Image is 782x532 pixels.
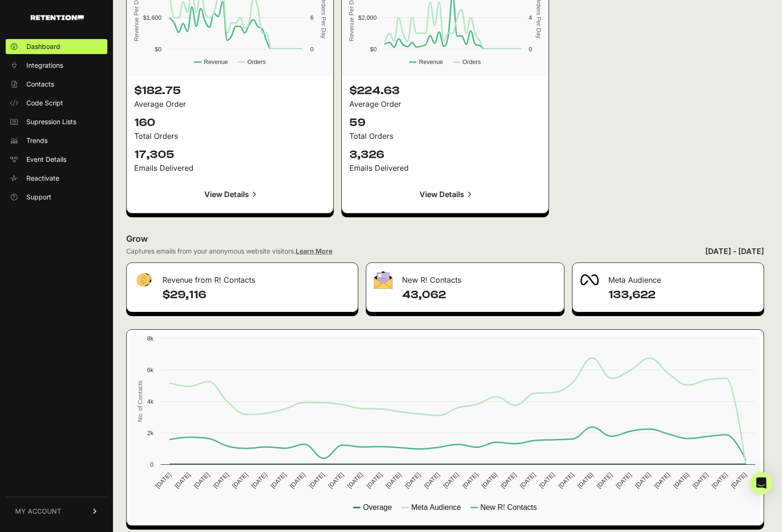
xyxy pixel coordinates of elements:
[147,429,153,437] text: 2k
[26,117,76,127] span: Supression Lists
[26,155,66,164] span: Event Details
[310,14,314,21] text: 6
[6,77,107,92] a: Contacts
[15,507,61,516] span: MY ACCOUNT
[6,171,107,186] a: Reactivate
[423,471,441,490] text: [DATE]
[134,98,326,110] div: Average Order
[269,471,288,490] text: [DATE]
[365,471,383,490] text: [DATE]
[366,263,564,291] div: New R! Contacts
[155,46,161,53] text: $0
[729,471,748,490] text: [DATE]
[538,471,556,490] text: [DATE]
[349,147,541,162] p: 3,326
[6,58,107,73] a: Integrations
[705,246,764,257] div: [DATE] - [DATE]
[595,471,613,490] text: [DATE]
[691,471,709,490] text: [DATE]
[126,246,332,256] div: Captures emails from your anonymous website visitors.
[137,381,144,422] text: No. of Contacts
[710,471,729,490] text: [DATE]
[150,461,153,468] text: 0
[26,136,48,145] span: Trends
[653,471,671,490] text: [DATE]
[346,471,364,490] text: [DATE]
[349,98,541,110] div: Average Order
[529,14,532,21] text: 4
[6,133,107,148] a: Trends
[143,14,161,21] text: $1,600
[500,471,518,490] text: [DATE]
[296,247,332,255] a: Learn More
[419,58,443,65] text: Revenue
[529,46,532,53] text: 0
[134,271,153,289] img: fa-dollar-13500eef13a19c4ab2b9ed9ad552e47b0d9fc28b02b83b90ba0e00f96d6372e9.png
[462,58,481,65] text: Orders
[134,130,326,142] div: Total Orders
[442,471,460,490] text: [DATE]
[310,46,314,53] text: 0
[634,471,652,490] text: [DATE]
[134,183,326,206] a: View Details
[134,147,326,162] p: 17,305
[614,471,633,490] text: [DATE]
[750,472,773,494] div: Open Intercom Messenger
[6,190,107,205] a: Support
[349,162,541,174] div: Emails Delivered
[31,15,84,20] img: Retention.com
[349,115,541,130] p: 59
[384,471,403,490] text: [DATE]
[370,46,377,53] text: $0
[6,95,107,111] a: Code Script
[518,471,537,490] text: [DATE]
[608,287,756,302] h4: 133,622
[358,14,377,21] text: $2,000
[402,287,556,302] h4: 43,062
[134,115,326,130] p: 160
[327,471,345,490] text: [DATE]
[461,471,479,490] text: [DATE]
[6,39,107,54] a: Dashboard
[127,263,358,291] div: Revenue from R! Contacts
[349,130,541,142] div: Total Orders
[480,471,499,490] text: [DATE]
[147,366,153,373] text: 6k
[126,232,764,246] h2: Grow
[204,58,228,65] text: Revenue
[26,42,60,51] span: Dashboard
[288,471,306,490] text: [DATE]
[134,162,326,174] div: Emails Delivered
[173,471,192,490] text: [DATE]
[572,263,764,291] div: Meta Audience
[247,58,266,65] text: Orders
[26,98,63,108] span: Code Script
[672,471,690,490] text: [DATE]
[307,471,326,490] text: [DATE]
[6,152,107,167] a: Event Details
[26,192,51,202] span: Support
[349,183,541,206] a: View Details
[26,79,54,89] span: Contacts
[6,497,107,525] a: MY ACCOUNT
[363,503,392,511] text: Overage
[193,471,211,490] text: [DATE]
[557,471,575,490] text: [DATE]
[403,471,422,490] text: [DATE]
[147,335,153,342] text: 8k
[26,174,59,183] span: Reactivate
[154,471,172,490] text: [DATE]
[480,503,537,511] text: New R! Contacts
[374,271,393,289] img: fa-envelope-19ae18322b30453b285274b1b8af3d052b27d846a4fbe8435d1a52b978f639a2.png
[231,471,249,490] text: [DATE]
[134,83,326,98] p: $182.75
[349,83,541,98] p: $224.63
[576,471,595,490] text: [DATE]
[26,61,63,70] span: Integrations
[580,274,599,286] img: fa-meta-2f981b61bb99beabf952f7030308934f19ce035c18b003e963880cc3fabeebb7.png
[162,287,350,302] h4: $29,116
[411,503,461,511] text: Meta Audience
[6,114,107,129] a: Supression Lists
[147,398,153,405] text: 4k
[250,471,268,490] text: [DATE]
